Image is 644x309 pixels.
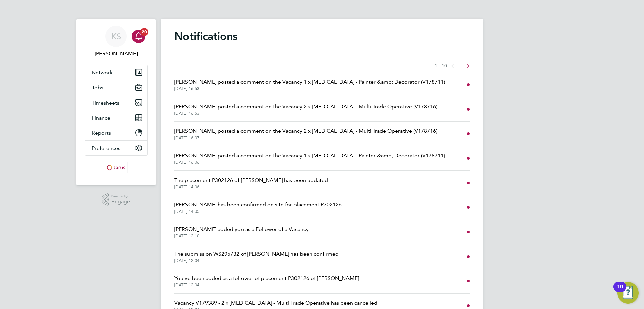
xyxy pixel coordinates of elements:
h1: Notifications [174,30,470,43]
span: [DATE] 12:10 [174,233,309,239]
a: Go to home page [85,162,148,173]
span: Network [92,69,113,76]
a: [PERSON_NAME] posted a comment on the Vacancy 2 x [MEDICAL_DATA] - Multi Trade Operative (V178716... [174,127,437,141]
button: Open Resource Center, 10 new notifications [617,282,639,304]
span: [PERSON_NAME] posted a comment on the Vacancy 2 x [MEDICAL_DATA] - Multi Trade Operative (V178716) [174,103,437,111]
span: [PERSON_NAME] has been confirmed on site for placement P302126 [174,201,342,209]
button: Preferences [85,141,147,155]
img: torus-logo-retina.png [104,162,128,173]
a: You've been added as a follower of placement P302126 of [PERSON_NAME][DATE] 12:04 [174,274,359,288]
button: Reports [85,125,147,140]
span: Jobs [92,84,103,91]
button: Jobs [85,80,147,95]
a: [PERSON_NAME] posted a comment on the Vacancy 1 x [MEDICAL_DATA] - Painter &amp; Decorator (V1787... [174,78,445,91]
button: Network [85,65,147,80]
span: You've been added as a follower of placement P302126 of [PERSON_NAME] [174,274,359,282]
span: [DATE] 16:53 [174,86,445,91]
span: [DATE] 12:04 [174,258,339,263]
span: 20 [140,28,148,36]
span: Vacancy V179389 - 2 x [MEDICAL_DATA] - Multi Trade Operative has been cancelled [174,299,377,307]
span: Powered by [111,193,130,199]
span: [DATE] 16:07 [174,135,437,141]
span: [DATE] 16:06 [174,160,445,165]
span: The submission WS295732 of [PERSON_NAME] has been confirmed [174,250,339,258]
a: [PERSON_NAME] posted a comment on the Vacancy 2 x [MEDICAL_DATA] - Multi Trade Operative (V178716... [174,103,437,116]
span: [DATE] 12:04 [174,282,359,288]
span: Reports [92,130,111,136]
span: Engage [111,199,130,205]
span: [PERSON_NAME] posted a comment on the Vacancy 1 x [MEDICAL_DATA] - Painter &amp; Decorator (V178711) [174,152,445,160]
span: [PERSON_NAME] added you as a Follower of a Vacancy [174,225,309,233]
span: [DATE] 14:05 [174,209,342,214]
a: [PERSON_NAME] posted a comment on the Vacancy 1 x [MEDICAL_DATA] - Painter &amp; Decorator (V1787... [174,152,445,165]
a: The submission WS295732 of [PERSON_NAME] has been confirmed[DATE] 12:04 [174,250,339,263]
a: [PERSON_NAME] has been confirmed on site for placement P302126[DATE] 14:05 [174,201,342,214]
span: The placement P302126 of [PERSON_NAME] has been updated [174,176,328,184]
span: Finance [92,115,110,121]
a: [PERSON_NAME] added you as a Follower of a Vacancy[DATE] 12:10 [174,225,309,239]
a: Powered byEngage [102,193,130,206]
span: [PERSON_NAME] posted a comment on the Vacancy 2 x [MEDICAL_DATA] - Multi Trade Operative (V178716) [174,127,437,135]
span: [PERSON_NAME] posted a comment on the Vacancy 1 x [MEDICAL_DATA] - Painter &amp; Decorator (V178711) [174,78,445,86]
a: 20 [132,26,145,47]
span: Karl Sandford [85,50,148,58]
span: [DATE] 14:06 [174,184,328,190]
span: [DATE] 16:53 [174,111,437,116]
nav: Main navigation [76,19,156,185]
a: KS[PERSON_NAME] [85,26,148,58]
span: KS [111,32,121,41]
span: Preferences [92,145,120,151]
span: 1 - 10 [435,63,447,69]
button: Finance [85,110,147,125]
div: 10 [617,287,623,296]
nav: Select page of notifications list [435,59,470,73]
span: Timesheets [92,100,119,106]
a: The placement P302126 of [PERSON_NAME] has been updated[DATE] 14:06 [174,176,328,190]
button: Timesheets [85,95,147,110]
